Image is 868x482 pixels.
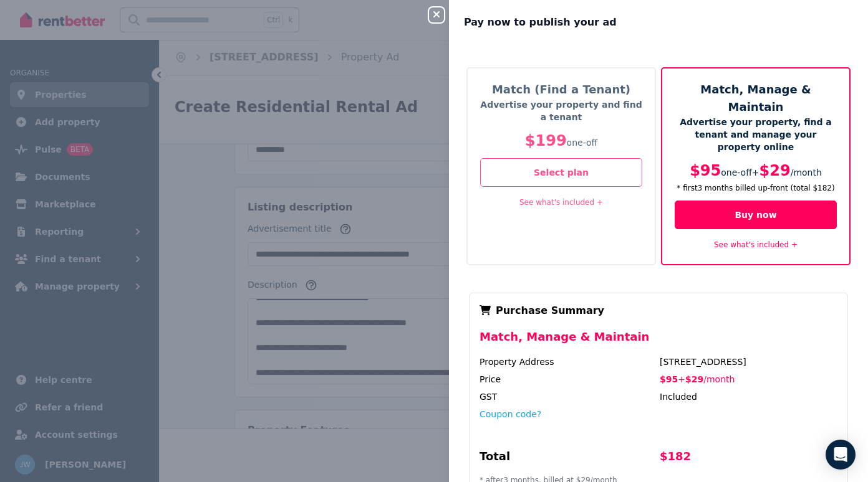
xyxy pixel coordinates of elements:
span: + [678,374,685,384]
span: $29 [759,162,791,179]
h5: Match, Manage & Maintain [675,81,837,116]
div: Match, Manage & Maintain [480,328,837,356]
span: Pay now to publish your ad [464,15,617,30]
span: + [752,168,759,177]
span: / month [703,374,735,384]
button: Select plan [480,158,642,187]
button: Coupon code? [480,408,541,420]
span: one-off [567,138,598,148]
p: * first 3 month s billed up-front (total $182 ) [675,183,837,193]
span: $29 [685,374,703,384]
div: Total [480,448,657,470]
span: one-off [721,168,752,177]
a: See what's included + [714,240,798,249]
div: Included [660,390,837,403]
p: Advertise your property, find a tenant and manage your property online [675,116,837,153]
div: Open Intercom Messenger [826,440,856,470]
div: [STREET_ADDRESS] [660,356,837,368]
h5: Match (Find a Tenant) [480,81,642,98]
span: $95 [660,374,678,384]
p: Advertise your property and find a tenant [480,98,642,123]
span: $199 [525,132,567,149]
a: See what's included + [519,198,603,207]
div: Purchase Summary [480,303,837,318]
div: Price [480,373,657,385]
div: Property Address [480,356,657,368]
span: / month [791,168,822,177]
div: GST [480,390,657,403]
span: $95 [690,162,721,179]
button: Buy now [675,201,837,229]
div: $182 [660,448,837,470]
